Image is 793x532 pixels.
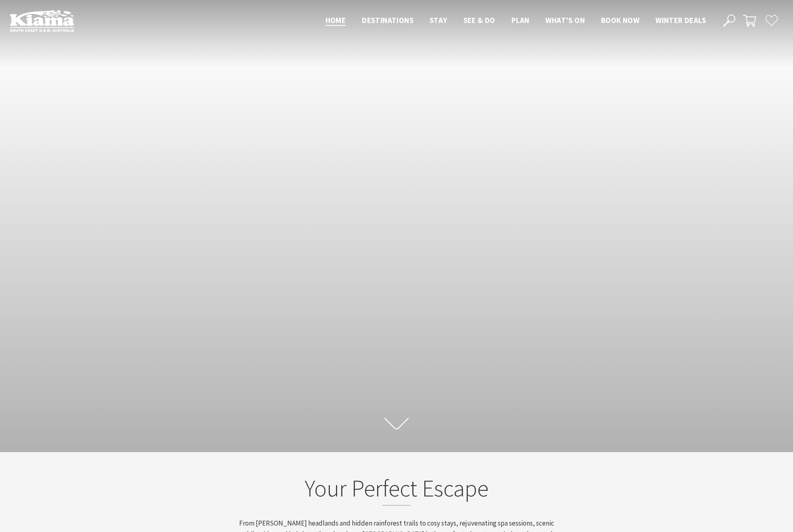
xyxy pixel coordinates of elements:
h2: Your Perfect Escape [238,474,555,506]
span: Destinations [362,15,413,25]
span: Home [326,15,346,25]
span: Stay [430,15,447,25]
nav: Main Menu [317,14,714,27]
img: Kiama Logo [10,10,74,32]
div: Unlock exclusive winter offers [658,412,747,485]
div: EXPLORE WINTER DEALS [673,501,760,517]
span: Winter Deals [655,15,706,25]
span: Plan [511,15,530,25]
span: What’s On [545,15,585,25]
span: See & Do [463,15,495,25]
span: Book now [601,15,639,25]
a: EXPLORE WINTER DEALS [653,501,779,517]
